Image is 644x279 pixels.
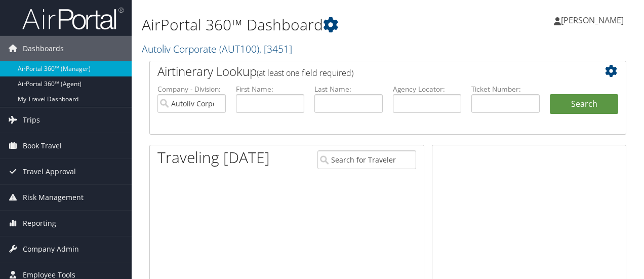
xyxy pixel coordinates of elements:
[142,42,292,56] a: Autoliv Corporate
[236,84,304,94] label: First Name:
[23,36,64,61] span: Dashboards
[314,84,383,94] label: Last Name:
[471,84,540,94] label: Ticket Number:
[561,15,624,26] span: [PERSON_NAME]
[23,107,40,133] span: Trips
[157,84,226,94] label: Company - Division:
[22,7,124,30] img: airportal-logo.png
[157,63,579,80] h2: Airtinerary Lookup
[550,94,618,114] button: Search
[157,147,270,168] h1: Traveling [DATE]
[317,150,417,169] input: Search for Traveler
[23,236,79,262] span: Company Admin
[257,67,353,78] span: (at least one field required)
[259,42,292,56] span: , [ 3451 ]
[23,211,56,236] span: Reporting
[219,42,259,56] span: ( AUT100 )
[554,5,634,35] a: [PERSON_NAME]
[142,14,470,35] h1: AirPortal 360™ Dashboard
[23,185,84,210] span: Risk Management
[23,159,76,184] span: Travel Approval
[23,133,62,158] span: Book Travel
[393,84,461,94] label: Agency Locator:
